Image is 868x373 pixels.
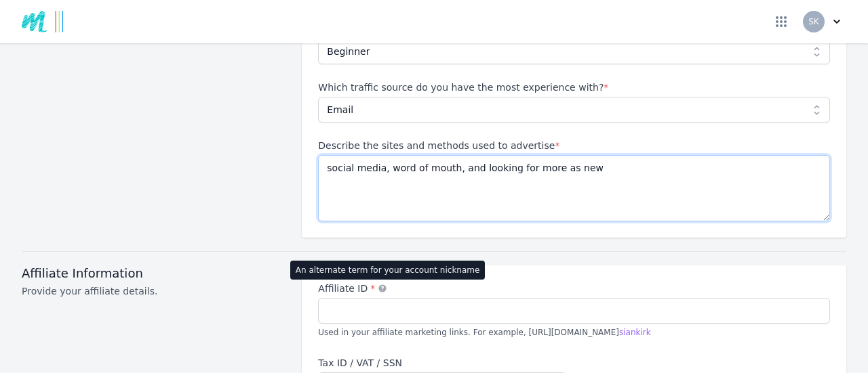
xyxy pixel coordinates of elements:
[22,265,285,282] h3: Affiliate Information
[290,261,486,280] div: An alternate term for your account nickname
[318,282,830,295] label: Affiliate ID
[22,284,285,298] p: Provide your affiliate details.
[318,81,830,94] label: Which traffic source do you have the most experience with?
[318,356,566,370] label: Tax ID / VAT / SSN
[318,139,830,152] label: Describe the sites and methods used to advertise
[318,328,650,337] span: Used in your affiliate marketing links. For example, [URL][DOMAIN_NAME]
[619,328,651,337] span: siankirk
